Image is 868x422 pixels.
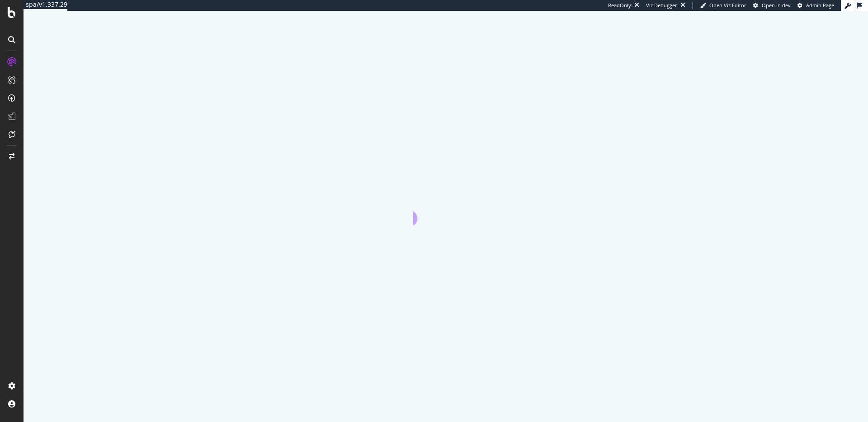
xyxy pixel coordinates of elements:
[646,2,679,9] div: Viz Debugger:
[709,2,746,9] span: Open Viz Editor
[806,2,834,9] span: Admin Page
[700,2,746,9] a: Open Viz Editor
[608,2,632,9] div: ReadOnly:
[753,2,791,9] a: Open in dev
[413,193,478,225] div: animation
[762,2,791,9] span: Open in dev
[797,2,834,9] a: Admin Page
